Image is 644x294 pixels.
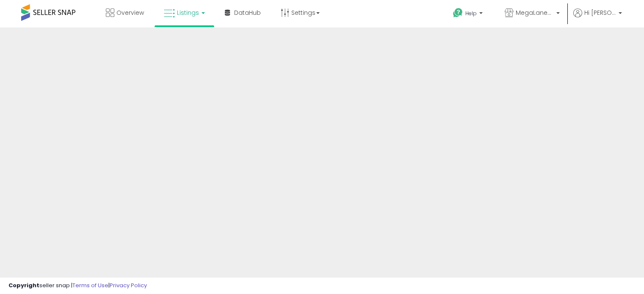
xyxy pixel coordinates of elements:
span: DataHub [234,8,261,17]
a: Terms of Use [72,281,108,289]
a: Privacy Policy [110,281,147,289]
strong: Copyright [8,281,39,289]
a: Help [446,1,491,27]
div: seller snap | | [8,282,147,290]
span: Listings [177,8,199,17]
i: Get Help [453,8,463,18]
a: Hi [PERSON_NAME] [573,8,622,27]
span: MegaLanes Distribution [516,8,554,17]
span: Hi [PERSON_NAME] [584,8,616,17]
span: Overview [116,8,144,17]
span: Help [465,10,477,17]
